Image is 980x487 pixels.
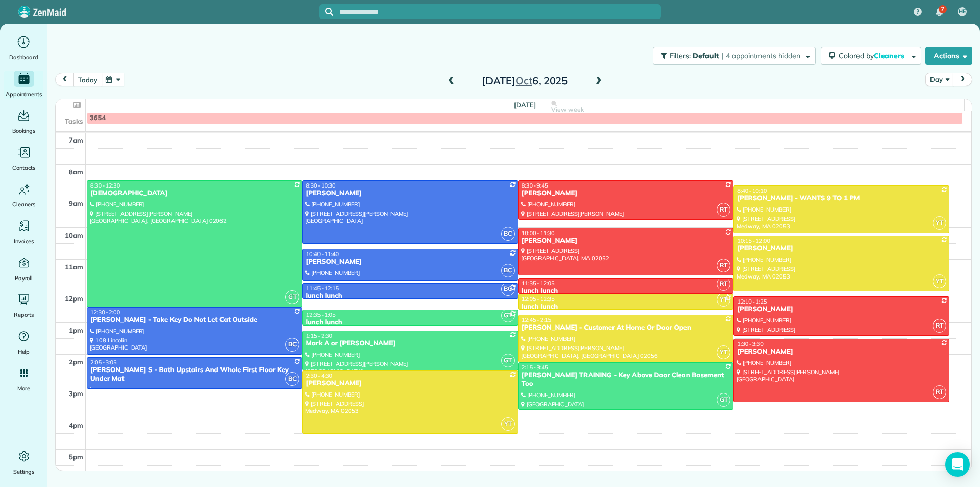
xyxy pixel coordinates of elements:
[717,259,730,272] span: RT
[305,292,514,300] div: lunch lunch
[522,364,548,371] span: 2:15 - 3:45
[4,448,43,477] a: Settings
[65,263,83,271] span: 11am
[306,372,332,379] span: 2:30 - 4:30
[306,182,335,189] span: 8:30 - 10:30
[69,136,83,144] span: 7am
[12,163,35,173] span: Contacts
[933,319,946,333] span: RT
[839,51,908,60] span: Colored by
[737,244,946,253] div: [PERSON_NAME]
[15,273,33,283] span: Payroll
[4,107,43,136] a: Bookings
[928,1,950,24] div: 7 unread notifications
[285,290,299,304] span: GT
[933,274,946,288] span: YT
[521,287,730,295] div: lunch lunch
[522,316,551,323] span: 12:45 - 2:15
[90,189,299,198] div: [DEMOGRAPHIC_DATA]
[522,295,555,303] span: 12:05 - 12:35
[821,47,921,65] button: Colored byCleaners
[6,89,42,99] span: Appointments
[73,73,102,86] button: today
[69,168,83,176] span: 8am
[90,182,120,189] span: 8:30 - 12:30
[12,126,36,136] span: Bookings
[945,452,970,477] div: Open Intercom Messenger
[305,339,514,348] div: Mark A or [PERSON_NAME]
[717,203,730,217] span: RT
[306,311,335,318] span: 12:35 - 1:05
[319,8,333,16] button: Focus search
[959,8,966,16] span: HE
[737,237,770,244] span: 10:15 - 12:00
[933,216,946,230] span: YT
[737,298,767,305] span: 12:10 - 1:25
[306,332,332,339] span: 1:15 - 2:30
[69,326,83,334] span: 1pm
[69,421,83,429] span: 4pm
[305,318,514,327] div: lunch lunch
[461,75,589,86] h2: [DATE] 6, 2025
[4,34,43,62] a: Dashboard
[55,73,75,86] button: prev
[65,294,83,303] span: 12pm
[953,73,972,86] button: next
[653,47,816,65] button: Filters: Default | 4 appointments hidden
[522,182,548,189] span: 8:30 - 9:45
[670,51,691,60] span: Filters:
[305,189,514,198] div: [PERSON_NAME]
[501,309,515,322] span: GT
[717,293,730,307] span: YT
[737,194,946,203] div: [PERSON_NAME] - WANTS 9 TO 1 PM
[65,231,83,239] span: 10am
[17,383,30,393] span: More
[325,8,333,16] svg: Focus search
[521,189,730,198] div: [PERSON_NAME]
[693,51,720,60] span: Default
[14,310,34,320] span: Reports
[514,101,536,109] span: [DATE]
[4,144,43,173] a: Contacts
[305,379,514,388] div: [PERSON_NAME]
[4,218,43,246] a: Invoices
[501,282,515,296] span: BC
[737,187,767,194] span: 8:40 - 10:10
[18,346,30,357] span: Help
[69,358,83,366] span: 2pm
[4,328,43,357] a: Help
[4,254,43,283] a: Payroll
[69,389,83,398] span: 3pm
[90,359,117,366] span: 2:05 - 3:05
[737,347,946,356] div: [PERSON_NAME]
[516,74,532,87] span: Oct
[717,277,730,291] span: RT
[717,393,730,407] span: GT
[4,71,43,99] a: Appointments
[522,229,555,237] span: 10:00 - 11:30
[941,5,944,13] span: 7
[501,227,515,241] span: BC
[925,73,953,86] button: Day
[285,372,299,386] span: BC
[521,237,730,245] div: [PERSON_NAME]
[14,236,34,246] span: Invoices
[12,199,35,210] span: Cleaners
[90,309,120,316] span: 12:30 - 2:00
[9,52,38,62] span: Dashboard
[933,385,946,399] span: RT
[90,316,299,324] div: [PERSON_NAME] - Take Key Do Not Let Cat Outside
[737,305,946,314] div: [PERSON_NAME]
[648,47,816,65] a: Filters: Default | 4 appointments hidden
[4,181,43,210] a: Cleaners
[13,467,35,477] span: Settings
[69,199,83,207] span: 9am
[722,51,800,60] span: | 4 appointments hidden
[4,291,43,320] a: Reports
[285,338,299,352] span: BC
[717,345,730,359] span: YT
[521,371,730,388] div: [PERSON_NAME] TRAINING - Key Above Door Clean Basement Too
[521,323,730,332] div: [PERSON_NAME] - Customer At Home Or Door Open
[521,303,730,311] div: lunch lunch
[522,280,555,287] span: 11:35 - 12:05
